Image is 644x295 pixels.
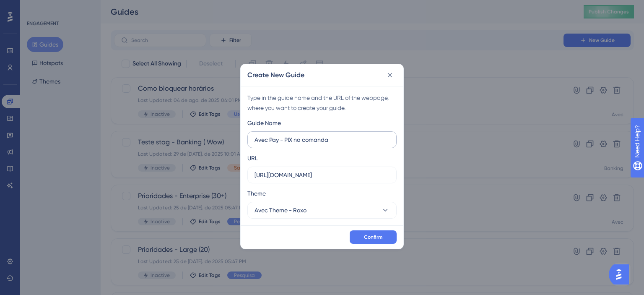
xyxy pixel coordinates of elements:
[247,188,266,198] span: Theme
[247,153,258,163] div: URL
[609,262,634,287] iframe: UserGuiding AI Assistant Launcher
[254,170,390,180] input: https://www.example.com
[254,135,390,144] input: How to Create
[20,2,52,12] span: Need Help?
[254,205,306,215] span: Avec Theme - Roxo
[364,234,382,240] span: Confirm
[247,93,397,113] div: Type in the guide name and the URL of the webpage, where you want to create your guide.
[247,70,304,80] h2: Create New Guide
[247,118,281,128] div: Guide Name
